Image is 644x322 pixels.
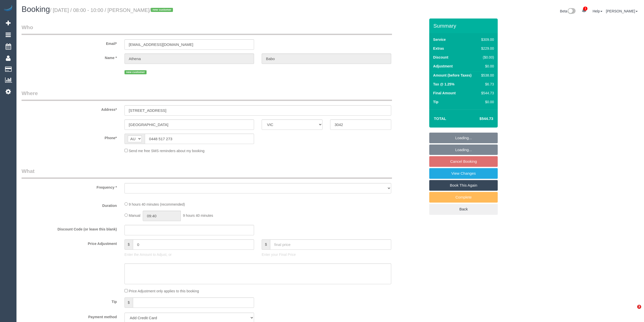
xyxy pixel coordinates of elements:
[18,39,121,46] label: Email*
[464,117,493,121] h4: $544.73
[433,37,446,42] label: Service
[479,64,494,69] div: $0.00
[124,297,133,308] span: $
[429,204,498,214] a: Back
[22,5,50,14] span: Booking
[129,289,199,293] span: Price Adjustment only applies to this booking
[18,201,121,208] label: Duration
[479,99,494,104] div: $0.00
[124,252,254,257] p: Enter the Amount to Adjust, or
[262,53,391,64] input: Last Name*
[18,183,121,190] label: Frequency *
[124,39,254,50] input: Email*
[129,149,205,153] span: Send me free SMS reminders about my booking
[150,7,175,13] span: /
[433,23,495,29] h3: Summary
[433,64,453,69] label: Adjustment
[18,134,121,140] label: Phone*
[22,167,392,179] legend: What
[433,46,444,51] label: Extras
[606,9,638,13] a: [PERSON_NAME]
[183,213,213,218] span: 9 hours 40 minutes
[429,180,498,191] a: Book This Again
[262,252,391,257] p: Enter your Final Price
[479,46,494,51] div: $229.00
[560,9,576,13] a: Beta
[18,53,121,60] label: Name *
[479,91,494,96] div: $544.73
[593,9,602,13] a: Help
[583,7,587,11] span: 1
[129,213,140,218] span: Manual
[145,134,254,144] input: Phone*
[579,5,589,16] a: 1
[18,225,121,232] label: Discount Code (or leave this blank)
[151,8,173,12] span: new customer
[429,168,498,179] a: View Changes
[433,73,471,78] label: Amount (before Taxes)
[433,99,438,104] label: Tip
[433,91,456,96] label: Final Amount
[124,70,147,74] span: new customer
[18,105,121,112] label: Address*
[627,305,639,317] iframe: Intercom live chat
[479,37,494,42] div: $309.00
[22,24,392,35] legend: Who
[270,239,391,250] input: final price
[479,55,494,60] div: ($0.00)
[18,297,121,304] label: Tip
[262,239,270,250] span: $
[129,202,185,206] span: 9 hours 40 minutes (recommended)
[433,55,448,60] label: Discount
[567,8,576,15] img: New interface
[50,7,174,13] small: / [DATE] / 08:00 - 10:00 / [PERSON_NAME]
[124,239,133,250] span: $
[479,73,494,78] div: $538.00
[637,305,641,309] span: 3
[124,119,254,130] input: Suburb*
[124,53,254,64] input: First Name*
[18,313,121,319] label: Payment method
[3,5,13,12] img: Automaid Logo
[434,116,446,121] strong: Total
[18,239,121,246] label: Price Adjustment
[22,90,392,101] legend: Where
[479,82,494,87] div: $6.73
[330,119,391,130] input: Post Code*
[433,82,454,87] label: Tax @ 1.25%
